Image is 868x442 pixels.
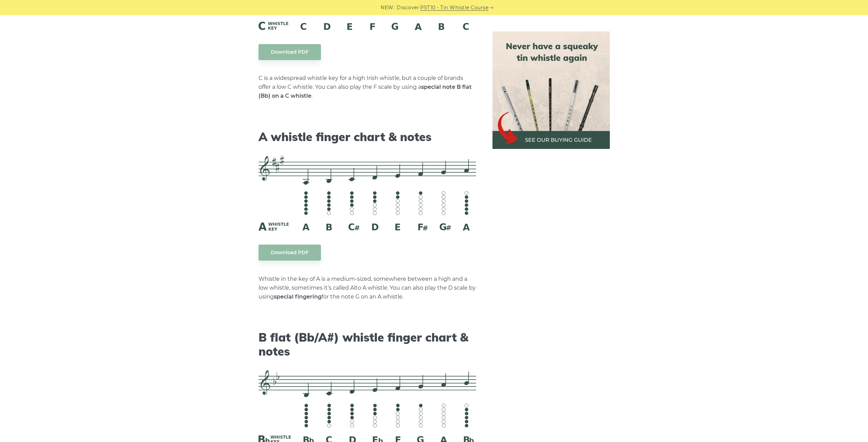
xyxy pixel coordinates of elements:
img: tin whistle buying guide [492,31,610,149]
a: Download PDF [259,44,321,60]
p: Whistle in the key of A is a medium-sized, somewhere between a high and a low whistle, sometimes ... [259,275,476,301]
span: NEW: [381,4,395,12]
a: PST10 - Tin Whistle Course [420,4,488,12]
h2: B flat (Bb/A#) whistle finger chart & notes [259,331,476,359]
span: Discover [397,4,419,12]
a: Download PDF [259,245,321,261]
h2: A whistle finger chart & notes [259,130,476,144]
p: C is a widespread whistle key for a high Irish whistle, but a couple of brands offer a low C whis... [259,74,476,100]
img: A Whistle Fingering Chart And Notes [259,155,476,231]
strong: special fingering [274,293,322,300]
